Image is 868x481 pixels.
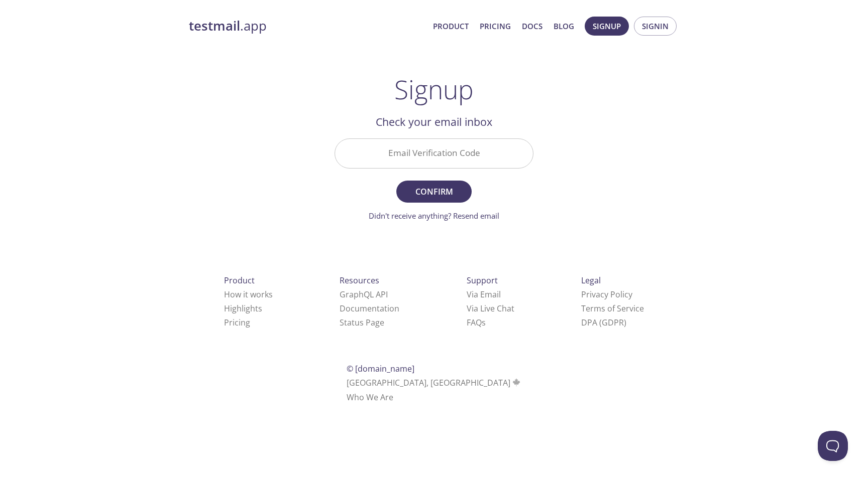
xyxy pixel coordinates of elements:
[224,289,273,300] a: How it works
[593,20,621,33] span: Signup
[347,377,522,388] span: [GEOGRAPHIC_DATA], [GEOGRAPHIC_DATA]
[335,113,533,130] h2: Check your email inbox
[224,303,262,314] a: Highlights
[340,317,384,328] a: Status Page
[581,289,632,300] a: Privacy Policy
[467,275,498,286] span: Support
[407,185,461,199] span: Confirm
[369,211,499,221] a: Didn't receive anything? Resend email
[480,20,511,33] a: Pricing
[818,431,848,461] iframe: Help Scout Beacon - Open
[554,20,574,33] a: Blog
[340,275,379,286] span: Resources
[224,275,255,286] span: Product
[347,363,414,374] span: © [DOMAIN_NAME]
[433,20,469,33] a: Product
[340,289,388,300] a: GraphQL API
[522,20,542,33] a: Docs
[482,317,486,328] span: s
[634,17,677,36] button: Signin
[467,289,501,300] a: Via Email
[581,317,626,328] a: DPA (GDPR)
[467,303,514,314] a: Via Live Chat
[581,303,644,314] a: Terms of Service
[340,303,399,314] a: Documentation
[224,317,250,328] a: Pricing
[581,275,601,286] span: Legal
[642,20,669,33] span: Signin
[467,317,486,328] a: FAQ
[585,17,629,36] button: Signup
[189,17,240,35] strong: testmail
[394,74,474,104] h1: Signup
[396,181,472,203] button: Confirm
[189,18,425,35] a: testmail.app
[347,392,393,403] a: Who We Are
